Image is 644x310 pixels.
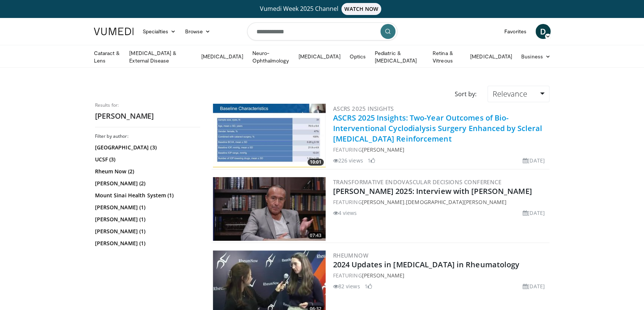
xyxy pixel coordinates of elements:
[365,282,372,290] li: 1
[95,228,198,235] a: [PERSON_NAME] (1)
[428,49,466,64] a: Retina & Vitreous
[333,146,548,154] div: FEATURING
[95,216,198,223] a: [PERSON_NAME] (1)
[333,113,543,144] a: ASCRS 2025 Insights: Two-Year Outcomes of Bio-Interventional Cyclodialysis Surgery Enhanced by Sc...
[333,156,363,164] li: 226 views
[95,111,200,121] h2: [PERSON_NAME]
[95,180,198,187] a: [PERSON_NAME] (2)
[333,271,548,279] div: FEATURING
[94,28,134,35] img: VuMedi Logo
[523,156,545,164] li: [DATE]
[89,49,125,64] a: Cataract & Lens
[308,232,324,239] span: 07:43
[500,24,531,39] a: Favorites
[294,49,345,64] a: [MEDICAL_DATA]
[180,24,215,39] a: Browse
[213,177,326,241] img: a2817769-9bfa-4345-9ddd-f70c177d5b1a.300x170_q85_crop-smart_upscale.jpg
[95,144,198,151] a: [GEOGRAPHIC_DATA] (3)
[213,104,326,167] img: 349018e3-28f9-42f4-aa5a-4a620bde2f3c.300x170_q85_crop-smart_upscale.jpg
[406,198,507,206] a: [DEMOGRAPHIC_DATA][PERSON_NAME]
[213,104,326,167] a: 10:01
[95,156,198,163] a: UCSF (3)
[370,49,428,64] a: Pediatric & [MEDICAL_DATA]
[449,86,482,102] div: Sort by:
[125,49,196,64] a: [MEDICAL_DATA] & External Disease
[333,259,520,270] a: 2024 Updates in [MEDICAL_DATA] in Rheumatology
[362,198,404,206] a: [PERSON_NAME]
[362,146,404,153] a: [PERSON_NAME]
[466,49,517,64] a: [MEDICAL_DATA]
[523,209,545,217] li: [DATE]
[95,204,198,211] a: [PERSON_NAME] (1)
[196,49,247,64] a: [MEDICAL_DATA]
[345,49,370,64] a: Optics
[341,3,381,15] span: WATCH NOW
[492,89,527,99] span: Relevance
[213,177,326,241] a: 07:43
[95,133,200,139] h3: Filter by author:
[95,240,198,247] a: [PERSON_NAME] (1)
[523,282,545,290] li: [DATE]
[308,159,324,165] span: 10:01
[95,102,200,108] p: Results for:
[333,186,532,196] a: [PERSON_NAME] 2025: Interview with [PERSON_NAME]
[362,272,404,279] a: [PERSON_NAME]
[333,105,394,112] a: ASCRS 2025 Insights
[517,49,555,64] a: Business
[247,22,397,40] input: Search topics, interventions
[247,49,294,64] a: Neuro-Ophthalmology
[95,168,198,175] a: Rheum Now (2)
[333,209,357,217] li: 4 views
[333,198,548,206] div: FEATURING ,
[535,24,550,39] a: D
[487,86,549,102] a: Relevance
[138,24,181,39] a: Specialties
[95,192,198,199] a: Mount Sinai Health System (1)
[368,156,375,164] li: 1
[95,3,549,15] a: Vumedi Week 2025 ChannelWATCH NOW
[333,282,360,290] li: 82 views
[333,178,501,186] a: Transformative Endovascular Decisions Conference
[333,252,368,259] a: RheumNow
